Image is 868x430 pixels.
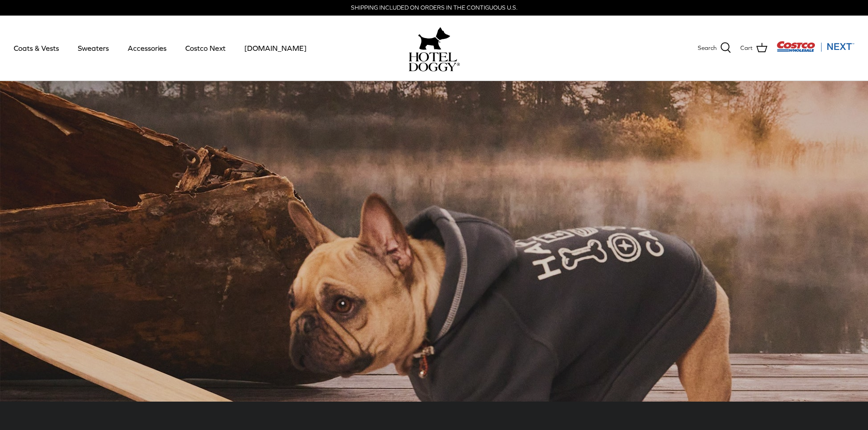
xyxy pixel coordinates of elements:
a: Visit Costco Next [776,47,854,54]
span: Cart [740,44,753,53]
a: Search [698,42,731,54]
img: Costco Next [776,41,854,52]
span: Search [698,44,717,53]
a: hoteldoggy.com hoteldoggycom [409,25,460,71]
a: Cart [740,42,767,54]
img: hoteldoggy.com [418,25,450,52]
a: Sweaters [70,33,117,64]
a: [DOMAIN_NAME] [236,33,315,64]
a: Coats & Vests [5,33,67,64]
a: Costco Next [177,33,234,64]
img: hoteldoggycom [409,52,460,71]
a: Accessories [119,33,175,64]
